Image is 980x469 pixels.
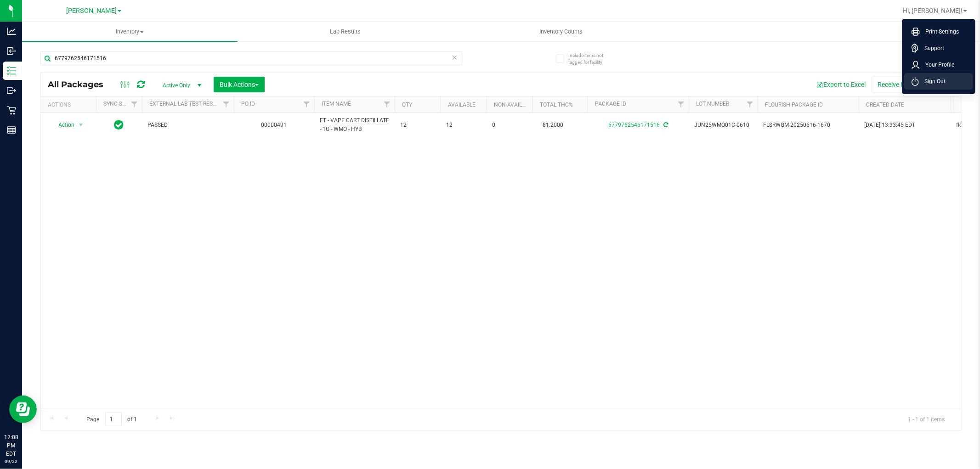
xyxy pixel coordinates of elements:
span: Page of 1 [79,412,145,426]
span: 12 [446,121,481,130]
a: Lab Results [238,22,453,41]
button: Bulk Actions [214,77,265,92]
inline-svg: Reports [7,125,16,135]
a: Qty [402,102,412,108]
a: Filter [127,96,142,112]
a: Lot Number [696,101,729,107]
span: [PERSON_NAME] [66,7,117,15]
a: Filter [299,96,314,112]
span: Your Profile [920,60,954,69]
a: Sync Status [103,101,139,107]
a: Inventory Counts [453,22,668,41]
p: 09/22 [4,458,18,465]
span: FLSRWGM-20250616-1670 [763,121,853,130]
span: Clear [452,51,458,63]
a: Support [912,44,969,53]
a: Filter [380,96,395,112]
span: Support [919,44,944,53]
inline-svg: Outbound [7,86,16,95]
a: External Lab Test Result [149,101,221,107]
span: 0 [492,121,527,130]
span: In Sync [114,119,124,131]
input: 1 [105,412,122,426]
a: Filter [219,96,234,112]
span: Hi, [PERSON_NAME]! [903,7,963,14]
a: Non-Available [494,102,535,108]
a: 6779762546171516 [608,122,660,128]
span: Lab Results [317,28,373,36]
a: Created Date [866,102,904,108]
span: Sync from Compliance System [662,122,668,128]
a: Flourish Package ID [765,102,823,108]
a: 00000491 [261,122,287,128]
span: PASSED [147,121,228,130]
inline-svg: Analytics [7,27,16,36]
span: 1 - 1 of 1 items [901,412,952,426]
a: Filter [742,96,758,112]
inline-svg: Inventory [7,66,16,75]
a: Inventory [22,22,238,41]
input: Search Package ID, Item Name, SKU, Lot or Part Number... [40,51,462,65]
a: Filter [674,96,689,112]
span: Inventory [22,28,238,36]
span: All Packages [48,79,113,90]
span: [DATE] 13:33:45 EDT [864,121,915,130]
a: Total THC% [540,102,573,108]
button: Receive Non-Cannabis [872,77,947,92]
span: Inventory Counts [527,28,595,36]
span: 81.2000 [538,119,568,132]
span: JUN25WMO01C-0610 [694,121,752,130]
span: Include items not tagged for facility [568,52,614,66]
a: PO ID [241,101,255,107]
iframe: Resource center [9,396,37,423]
span: 12 [400,121,435,130]
span: Action [50,119,75,131]
span: Bulk Actions [220,81,259,88]
li: Sign Out [904,73,973,90]
inline-svg: Inbound [7,46,16,56]
span: Print Settings [920,27,959,36]
a: Package ID [595,101,626,107]
a: Available [448,102,476,108]
div: Actions [48,102,92,108]
button: Export to Excel [810,77,872,92]
span: select [75,119,87,131]
p: 12:08 PM EDT [4,433,18,458]
span: Sign Out [919,77,946,86]
span: FT - VAPE CART DISTILLATE - 1G - WMO - HYB [320,116,389,134]
inline-svg: Retail [7,106,16,115]
a: Item Name [322,101,351,107]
